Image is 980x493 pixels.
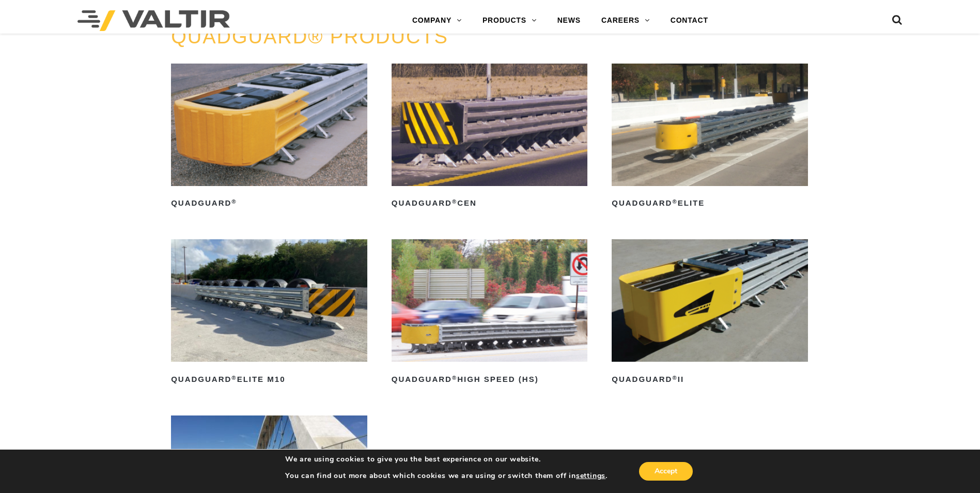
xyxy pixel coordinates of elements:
[612,371,808,388] h2: QuadGuard II
[392,371,588,388] h2: QuadGuard High Speed (HS)
[231,198,237,205] sup: ®
[612,195,808,212] h2: QuadGuard Elite
[612,64,808,212] a: QuadGuard®Elite
[171,64,367,212] a: QuadGuard®
[392,195,588,212] h2: QuadGuard CEN
[171,371,367,388] h2: QuadGuard Elite M10
[452,198,457,205] sup: ®
[612,239,808,388] a: QuadGuard®II
[231,375,237,381] sup: ®
[547,10,591,31] a: NEWS
[576,471,605,481] button: settings
[452,375,457,381] sup: ®
[591,10,660,31] a: CAREERS
[672,198,677,205] sup: ®
[660,10,719,31] a: CONTACT
[392,64,588,212] a: QuadGuard®CEN
[171,26,448,48] a: QUADGUARD® PRODUCTS
[472,10,547,31] a: PRODUCTS
[285,455,608,464] p: We are using cookies to give you the best experience on our website.
[285,471,608,481] p: You can find out more about which cookies we are using or switch them off in .
[672,375,677,381] sup: ®
[402,10,472,31] a: COMPANY
[171,239,367,388] a: QuadGuard®Elite M10
[171,195,367,212] h2: QuadGuard
[392,239,588,388] a: QuadGuard®High Speed (HS)
[77,10,230,31] img: Valtir
[639,462,693,481] button: Accept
